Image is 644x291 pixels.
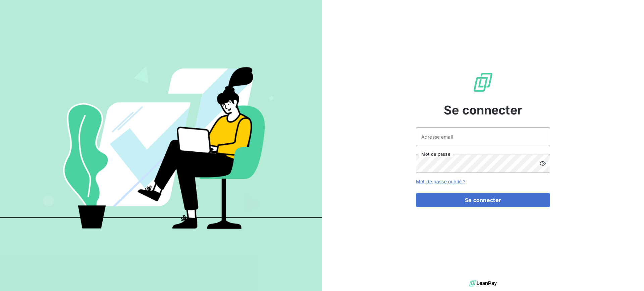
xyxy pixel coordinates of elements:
img: logo [469,278,497,288]
span: Se connecter [444,101,522,119]
input: placeholder [416,127,550,146]
img: Logo LeanPay [472,71,494,93]
a: Mot de passe oublié ? [416,179,465,184]
button: Se connecter [416,193,550,207]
